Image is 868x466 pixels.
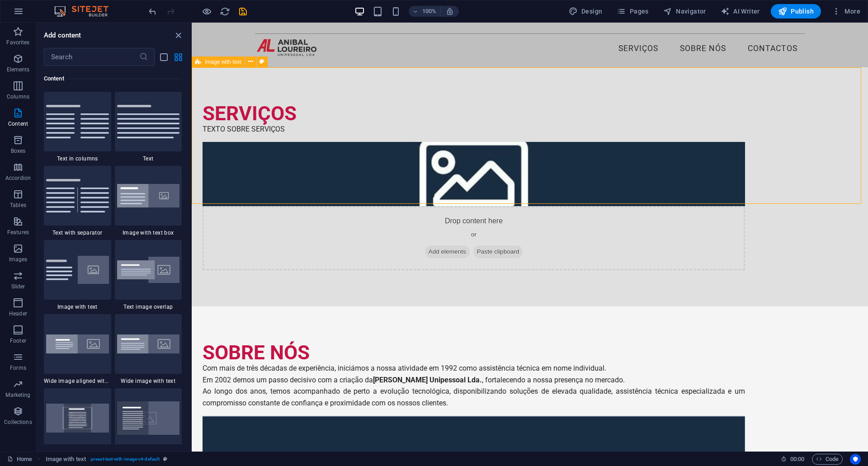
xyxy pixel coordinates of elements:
[237,6,248,17] button: save
[220,6,230,17] i: Reload page
[115,155,182,162] span: Text
[115,377,182,385] span: Wide image with text
[44,48,139,66] input: Search
[422,6,437,17] h6: 100%
[569,7,603,16] span: Design
[7,454,32,465] a: Click to cancel selection. Double-click to open Pages
[117,401,180,435] img: text-on-bacground.svg
[173,30,184,41] button: close panel
[7,66,30,73] p: Elements
[832,7,860,16] span: More
[44,303,111,311] span: Image with text
[46,179,109,212] img: text-with-separator.svg
[117,105,180,138] img: text.svg
[7,229,29,236] p: Features
[117,257,180,283] img: text-image-overlap.svg
[46,334,109,353] img: wide-image-with-text-aligned.svg
[446,7,454,15] i: On resize automatically adjust zoom level to fit chosen device.
[46,256,109,284] img: text-with-image-v4.svg
[219,6,230,17] button: reload
[44,92,111,162] div: Text in columns
[565,4,606,19] button: Design
[147,6,158,17] button: undo
[10,364,26,372] p: Forms
[781,454,805,465] h6: Session time
[44,377,111,385] span: Wide image aligned with text
[46,454,86,465] span: Click to select. Double-click to edit
[11,283,25,290] p: Slider
[173,52,184,62] button: grid-view
[44,229,111,236] span: Text with separator
[10,202,26,209] p: Tables
[5,174,31,182] p: Accordion
[828,4,864,19] button: More
[115,92,182,162] div: Text
[115,229,182,236] span: Image with text box
[8,120,28,127] p: Content
[812,454,843,465] button: Code
[11,184,553,248] div: Drop content here
[44,166,111,236] div: Text with separator
[9,310,27,317] p: Header
[46,105,109,138] img: text-in-columns.svg
[115,314,182,385] div: Wide image with text
[9,256,28,263] p: Images
[717,4,764,19] button: AI Writer
[778,7,814,16] span: Publish
[5,391,30,399] p: Marketing
[409,6,441,17] button: 100%
[790,454,804,465] span: 00 00
[46,404,109,432] img: text-on-background-centered.svg
[233,223,278,235] span: Add elements
[117,334,180,353] img: wide-image-with-text.svg
[11,147,26,155] p: Boxes
[4,419,32,426] p: Collections
[771,4,821,19] button: Publish
[613,4,652,19] button: Pages
[46,454,168,465] nav: breadcrumb
[205,59,241,65] span: Image with text
[158,52,169,62] button: list-view
[44,155,111,162] span: Text in columns
[721,7,760,16] span: AI Writer
[115,303,182,311] span: Text image overlap
[10,337,26,344] p: Footer
[163,457,167,461] i: This element is a customizable preset
[6,39,29,46] p: Favorites
[201,6,212,17] button: Click here to leave preview mode and continue editing
[115,166,182,236] div: Image with text box
[663,7,706,16] span: Navigator
[660,4,710,19] button: Navigator
[90,454,160,465] span: . preset-text-with-image-v4-default
[115,240,182,311] div: Text image overlap
[44,73,182,84] h6: Content
[44,30,81,41] h6: Add content
[797,456,798,462] span: :
[282,223,331,235] span: Paste clipboard
[117,184,180,208] img: image-with-text-box.svg
[565,4,606,19] div: Design (Ctrl+Alt+Y)
[7,93,29,100] p: Columns
[52,6,120,17] img: Editor Logo
[44,240,111,311] div: Image with text
[617,7,648,16] span: Pages
[44,314,111,385] div: Wide image aligned with text
[850,454,861,465] button: Usercentrics
[238,6,248,17] i: Save (Ctrl+S)
[147,6,158,17] i: Undo: Delete elements (Ctrl+Z)
[816,454,839,465] span: Code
